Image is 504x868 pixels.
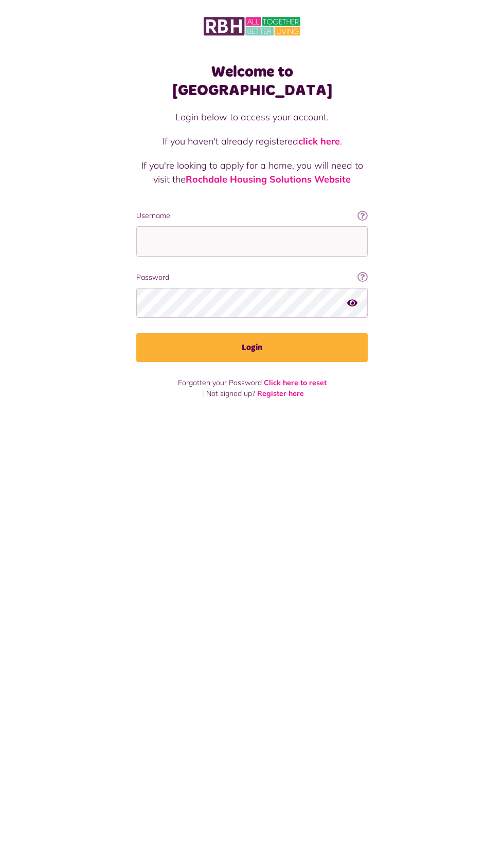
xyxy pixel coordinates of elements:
a: Rochdale Housing Solutions Website [186,173,351,185]
button: Login [136,333,368,362]
p: If you're looking to apply for a home, you will need to visit the [136,158,368,186]
img: MyRBH [204,15,300,37]
h1: Welcome to [GEOGRAPHIC_DATA] [136,63,368,100]
p: If you haven't already registered . [136,134,368,148]
span: Forgotten your Password [178,378,262,387]
span: Not signed up? [206,389,255,398]
a: Register here [257,389,304,398]
a: Click here to reset [264,378,327,387]
a: click here [298,135,340,147]
label: Username [136,210,368,221]
label: Password [136,272,368,283]
p: Login below to access your account. [136,110,368,124]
